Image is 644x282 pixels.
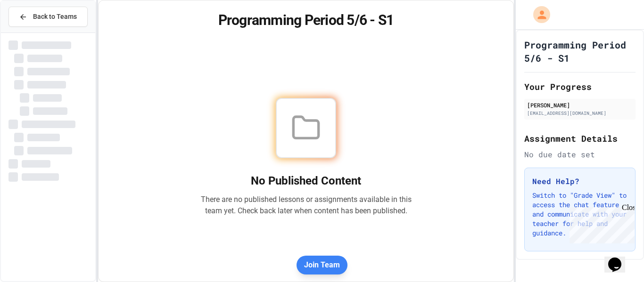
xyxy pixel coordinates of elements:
iframe: chat widget [566,203,635,243]
span: Back to Teams [33,12,77,22]
iframe: chat widget [604,244,635,273]
div: Chat with us now!Close [4,4,65,60]
h2: Your Progress [524,80,636,93]
p: Switch to "Grade View" to access the chat feature and communicate with your teacher for help and ... [532,191,627,238]
button: Join Team [297,256,347,274]
div: No due date set [524,149,636,160]
h2: Assignment Details [524,132,636,145]
div: My Account [523,4,553,25]
button: Back to Teams [8,7,88,27]
div: [PERSON_NAME] [527,101,633,109]
h2: No Published Content [200,173,412,188]
h1: Programming Period 5/6 - S1 [524,38,636,64]
p: There are no published lessons or assignments available in this team yet. Check back later when c... [200,194,412,217]
h1: Programming Period 5/6 - S1 [110,12,503,29]
div: [EMAIL_ADDRESS][DOMAIN_NAME] [527,110,633,117]
h3: Need Help? [532,176,627,187]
